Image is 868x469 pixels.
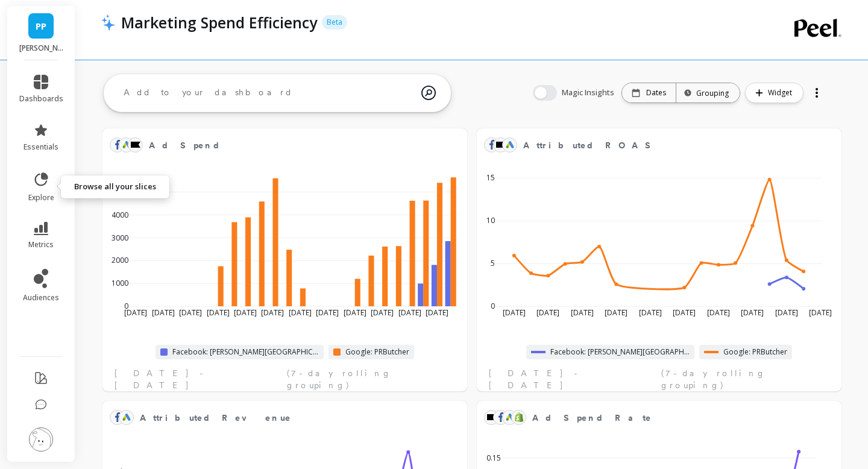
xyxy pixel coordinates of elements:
button: Widget [745,83,804,103]
span: metrics [28,240,54,250]
span: Ad Spend Rate [532,409,796,426]
div: Grouping [687,87,729,99]
span: essentials [24,142,58,152]
span: Attributed Revenue [140,409,421,426]
span: Ad Spend Rate [532,412,652,424]
p: Beta [322,15,347,30]
span: explore [28,193,54,203]
span: Attributed ROAS [523,137,796,154]
span: (7-day rolling grouping) [287,367,455,391]
span: Google: PRButcher [345,347,409,357]
img: magic search icon [421,77,436,109]
span: Attributed Revenue [140,412,292,424]
span: dashboards [19,94,63,104]
span: Ad Spend [149,137,421,154]
span: [DATE] - [DATE] [115,367,283,391]
span: [DATE] - [DATE] [489,367,658,391]
span: Facebook: [PERSON_NAME][GEOGRAPHIC_DATA] [172,347,319,357]
span: Ad Spend [149,139,221,152]
span: (7-day rolling grouping) [661,367,829,391]
span: Google: PRButcher [723,347,787,357]
p: Marketing Spend Efficiency [121,12,317,33]
span: PP [36,19,46,33]
span: Facebook: [PERSON_NAME][GEOGRAPHIC_DATA] [550,347,690,357]
span: Magic Insights [562,87,617,99]
img: profile picture [29,427,53,452]
span: Widget [768,87,796,99]
p: Porter Road - porterroad.myshopify.com [19,43,63,53]
img: header icon [101,14,115,31]
span: Attributed ROAS [523,139,658,152]
p: Dates [646,88,666,98]
span: audiences [23,293,59,303]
